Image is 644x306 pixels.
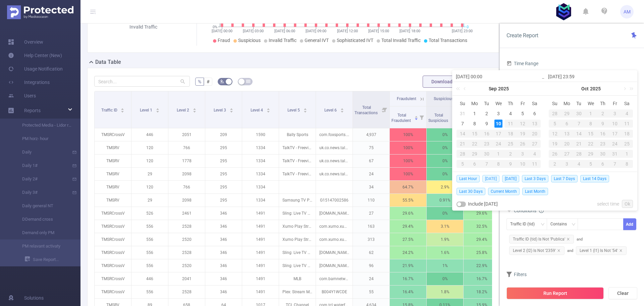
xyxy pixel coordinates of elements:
[493,130,505,138] div: 17
[469,149,481,159] td: September 29, 2025
[8,76,50,89] a: Integrations
[621,159,633,169] td: November 8, 2025
[274,29,295,33] tspan: [DATE] 06:00
[483,110,491,118] div: 2
[549,159,561,169] td: November 2, 2025
[585,98,597,108] th: Wed
[493,159,505,169] td: October 8, 2025
[573,100,585,106] span: Tu
[481,149,493,159] td: September 30, 2025
[597,120,609,128] div: 9
[504,120,517,128] div: 11
[481,139,493,149] td: September 23, 2025
[337,38,373,43] span: Sophisticated IVT
[597,140,609,148] div: 23
[156,107,160,111] div: Sort
[573,98,585,108] th: Tue
[390,141,426,154] p: 100%
[494,120,502,128] div: 10
[517,129,529,139] td: September 19, 2025
[493,150,505,158] div: 1
[621,139,633,149] td: October 25, 2025
[573,130,585,138] div: 14
[624,5,631,18] span: AM
[469,129,481,139] td: September 15, 2025
[497,82,509,95] a: 2025
[504,139,517,149] td: September 25, 2025
[550,219,572,230] div: Contains
[585,129,597,139] td: October 15, 2025
[246,79,250,83] i: icon: table
[609,119,621,129] td: October 10, 2025
[573,149,585,159] td: October 28, 2025
[572,222,576,227] i: icon: down
[597,129,609,139] td: October 16, 2025
[597,110,609,118] div: 2
[529,100,541,106] span: Sa
[8,89,36,102] a: Users
[609,108,621,119] td: October 3, 2025
[549,130,561,138] div: 12
[529,159,541,169] td: October 11, 2025
[266,110,270,112] i: icon: caret-down
[417,106,426,128] i: Filter menu
[457,140,469,148] div: 21
[493,129,505,139] td: September 17, 2025
[561,139,573,149] td: October 20, 2025
[8,62,63,76] a: Usage Notification
[621,140,633,148] div: 25
[303,107,307,109] i: icon: caret-up
[353,128,389,141] p: 4,937
[504,119,517,129] td: September 11, 2025
[549,129,561,139] td: October 12, 2025
[121,107,124,109] i: icon: caret-up
[621,149,633,159] td: November 1, 2025
[481,98,493,108] th: Tue
[481,159,493,169] td: October 7, 2025
[585,149,597,159] td: October 29, 2025
[434,96,453,101] span: Suspicious
[561,100,573,106] span: Mo
[101,108,118,113] span: Traffic ID
[414,115,418,119] div: Sort
[581,82,589,95] a: Oct
[573,110,585,118] div: 30
[493,108,505,119] td: September 3, 2025
[428,113,449,123] span: Total Suspicious
[609,98,621,108] th: Fri
[510,219,539,230] div: Traffic ID (tid)
[451,117,455,119] i: icon: caret-down
[493,149,505,159] td: October 1, 2025
[585,140,597,148] div: 22
[481,108,493,119] td: September 2, 2025
[457,108,469,119] td: August 31, 2025
[214,108,227,113] span: Level 3
[504,149,517,159] td: October 2, 2025
[8,49,62,62] a: Help Center (New)
[95,128,131,141] p: TMSRCrossV
[467,25,469,29] tspan: 0
[427,141,463,154] p: 0%
[316,141,353,154] p: uk.co.news.talktv.freeviewplay
[457,100,469,106] span: Su
[121,110,124,112] i: icon: caret-down
[529,129,541,139] td: September 20, 2025
[168,141,205,154] p: 766
[471,120,479,128] div: 8
[397,96,416,101] span: Fraudulent
[13,172,72,186] a: Daily 2#
[549,110,561,118] div: 28
[585,108,597,119] td: October 1, 2025
[621,120,633,128] div: 11
[429,38,467,43] span: Total Transactions
[120,107,124,111] div: Sort
[517,139,529,149] td: September 26, 2025
[609,140,621,148] div: 24
[573,108,585,119] td: September 30, 2025
[504,159,517,169] td: October 9, 2025
[205,141,242,154] p: 295
[481,130,493,138] div: 16
[156,107,159,109] i: icon: caret-up
[493,139,505,149] td: September 24, 2025
[213,25,217,29] tspan: 0%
